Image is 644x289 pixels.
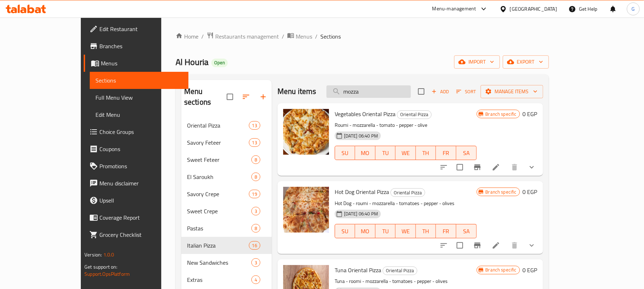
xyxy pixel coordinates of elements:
[397,110,431,119] span: Oriental Pizza
[429,86,452,97] button: Add
[435,237,452,254] button: sort-choices
[469,159,486,176] button: Branch-specific-item
[207,32,279,41] a: Restaurants management
[454,86,478,97] button: Sort
[187,241,249,250] span: Italian Pizza
[506,159,523,176] button: delete
[99,145,183,153] span: Coupons
[338,148,352,158] span: SU
[249,190,260,198] div: items
[341,133,381,139] span: [DATE] 06:40 PM
[252,276,260,283] span: 4
[181,220,272,237] div: Pastas8
[187,155,251,164] span: Sweet Feteer
[187,258,251,267] span: New Sandwiches
[341,210,381,217] span: [DATE] 06:40 PM
[523,109,537,119] h6: 0 EGP
[277,86,316,97] h2: Menu items
[249,191,260,198] span: 19
[181,134,272,151] div: Savory Feteer13
[251,173,260,181] div: items
[84,250,102,259] span: Version:
[416,224,436,238] button: TH
[383,266,417,275] div: Oriental Pizza
[99,196,183,205] span: Upsell
[283,187,329,233] img: Hot Dog Oriental Pizza
[523,159,540,176] button: show more
[506,237,523,254] button: delete
[99,213,183,222] span: Coverage Report
[335,121,477,130] p: Roumi - mozzarella - tomato - pepper - olive
[452,86,481,97] span: Sort items
[84,158,188,175] a: Promotions
[84,226,188,243] a: Grocery Checklist
[249,242,260,249] span: 16
[383,266,417,275] span: Oriental Pizza
[456,146,477,160] button: SA
[181,237,272,254] div: Italian Pizza16
[187,190,249,198] div: Savory Crepe
[631,5,635,13] span: G
[282,32,284,41] li: /
[375,224,396,238] button: TU
[176,32,549,41] nav: breadcrumb
[378,226,393,236] span: TU
[429,86,452,97] span: Add item
[90,106,188,123] a: Edit Menu
[397,110,432,119] div: Oriental Pizza
[510,5,557,13] div: [GEOGRAPHIC_DATA]
[523,187,537,197] h6: 0 EGP
[414,84,429,99] span: Select section
[419,148,433,158] span: TH
[181,271,272,288] div: Extras4
[335,199,477,208] p: Hot Dog - roumi - mozzarella - tomatoes - pepper - olives
[181,203,272,220] div: Sweet Crepe3
[95,110,183,119] span: Edit Menu
[456,224,477,238] button: SA
[99,25,183,33] span: Edit Restaurant
[249,241,260,250] div: items
[320,32,341,41] span: Sections
[395,146,416,160] button: WE
[452,160,467,175] span: Select to update
[460,58,494,66] span: import
[358,226,373,236] span: MO
[215,32,279,41] span: Restaurants management
[222,89,237,104] span: Select all sections
[355,224,375,238] button: MO
[439,226,453,236] span: FR
[483,266,520,273] span: Branch specific
[181,254,272,271] div: New Sandwiches3
[378,148,393,158] span: TU
[456,88,476,96] span: Sort
[184,86,227,108] h2: Menu sections
[84,269,130,279] a: Support.OpsPlatform
[431,88,450,96] span: Add
[211,60,228,66] span: Open
[459,226,474,236] span: SA
[255,88,272,105] button: Add section
[187,207,251,215] span: Sweet Crepe
[398,226,413,236] span: WE
[419,226,433,236] span: TH
[436,146,456,160] button: FR
[523,265,537,275] h6: 0 EGP
[99,128,183,136] span: Choice Groups
[84,20,188,38] a: Edit Restaurant
[335,146,355,160] button: SU
[99,179,183,188] span: Menu disclaimer
[315,32,318,41] li: /
[483,111,520,118] span: Branch specific
[435,159,452,176] button: sort-choices
[84,55,188,72] a: Menus
[454,55,500,69] button: import
[84,262,117,271] span: Get support on:
[335,277,477,286] p: Tuna - roomi - mozzarella - tomatoes - pepper - olives
[492,241,500,250] a: Edit menu item
[481,85,543,98] button: Manage items
[187,138,249,147] span: Savory Feteer
[181,117,272,134] div: Oriental Pizza13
